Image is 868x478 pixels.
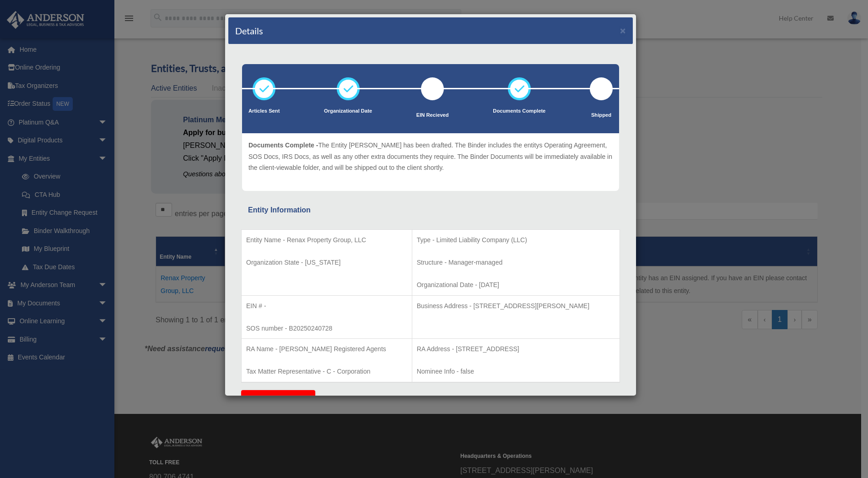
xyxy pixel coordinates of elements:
p: Organizational Date [324,107,372,116]
p: EIN # - [246,300,407,312]
p: The Entity [PERSON_NAME] has been drafted. The Binder includes the entitys Operating Agreement, S... [248,140,613,174]
button: × [620,26,626,35]
p: Entity Name - Renax Property Group, LLC [246,234,407,246]
p: Organizational Date - [DATE] [417,279,615,291]
p: RA Address - [STREET_ADDRESS] [417,343,615,355]
p: Shipped [590,111,613,120]
p: SOS number - B20250240728 [246,323,407,334]
div: Entity Information [248,204,613,217]
p: Business Address - [STREET_ADDRESS][PERSON_NAME] [417,300,615,312]
p: Organization State - [US_STATE] [246,257,407,268]
p: Type - Limited Liability Company (LLC) [417,234,615,246]
p: EIN Recieved [416,111,449,120]
p: Tax Matter Representative - C - Corporation [246,366,407,377]
span: Documents Complete - [248,141,318,149]
p: Structure - Manager-managed [417,257,615,268]
h4: Details [235,24,263,37]
p: Documents Complete [493,107,545,116]
p: Nominee Info - false [417,366,615,377]
p: Articles Sent [248,107,280,116]
p: RA Name - [PERSON_NAME] Registered Agents [246,343,407,355]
